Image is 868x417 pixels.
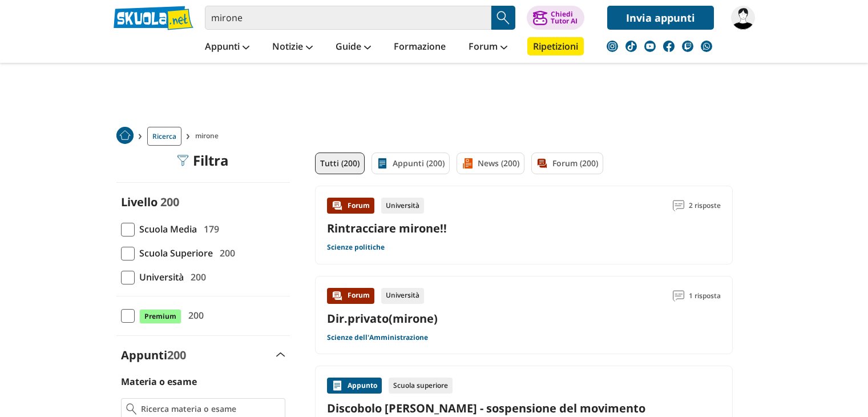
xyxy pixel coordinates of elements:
[327,243,385,252] a: Scienze politiche
[689,198,721,214] span: 2 risposte
[673,290,684,302] img: Commenti lettura
[462,158,473,169] img: News filtro contenuto
[195,127,223,146] span: mirone
[276,352,285,357] img: Apri e chiudi sezione
[327,198,374,214] div: Forum
[381,198,424,214] div: Università
[141,403,280,415] input: Ricerca materia o esame
[186,270,206,284] span: 200
[332,200,343,211] img: Forum contenuto
[701,41,712,52] img: WhatsApp
[607,6,714,30] a: Invia appunti
[135,246,213,260] span: Scuola Superiore
[139,309,181,324] span: Premium
[327,311,438,326] a: Dir.privato(mirone)
[527,37,584,55] a: Ripetizioni
[202,37,252,58] a: Appunti
[536,158,548,169] img: Forum filtro contenuto
[531,153,603,174] a: Forum (200)
[663,41,675,52] img: facebook
[527,6,584,30] button: ChiediTutor AI
[126,403,137,415] img: Ricerca materia o esame
[177,153,229,169] div: Filtra
[135,270,184,284] span: Università
[121,347,186,363] label: Appunti
[644,41,656,52] img: youtube
[147,127,181,146] a: Ricerca
[607,41,618,52] img: instagram
[327,220,447,236] a: Rintracciare mirone!!
[332,290,343,302] img: Forum contenuto
[689,288,721,304] span: 1 risposta
[625,41,637,52] img: tiktok
[315,153,365,174] a: Tutti (200)
[327,400,721,416] a: Discobolo [PERSON_NAME] - sospensione del movimento
[377,158,388,169] img: Appunti filtro contenuto
[381,288,424,304] div: Università
[332,380,343,391] img: Appunti contenuto
[116,127,134,146] a: Home
[177,155,188,166] img: Filtra filtri mobile
[215,246,235,260] span: 200
[269,37,316,58] a: Notizie
[205,6,491,30] input: Cerca appunti, riassunti o versioni
[116,127,134,144] img: Home
[184,308,204,323] span: 200
[495,9,512,26] img: Cerca appunti, riassunti o versioni
[389,378,453,394] div: Scuola superiore
[327,378,382,394] div: Appunto
[682,41,693,52] img: twitch
[551,11,578,25] div: Chiedi Tutor AI
[457,153,524,174] a: News (200)
[731,6,755,30] img: emarangonsem01
[167,347,186,363] span: 200
[491,6,515,30] button: Search Button
[121,375,197,388] label: Materia o esame
[327,288,374,304] div: Forum
[372,153,450,174] a: Appunti (200)
[391,37,449,58] a: Formazione
[199,222,219,236] span: 179
[135,222,197,236] span: Scuola Media
[673,200,684,211] img: Commenti lettura
[160,194,179,210] span: 200
[466,37,510,58] a: Forum
[327,333,428,342] a: Scienze dell'Amministrazione
[333,37,374,58] a: Guide
[121,194,158,210] label: Livello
